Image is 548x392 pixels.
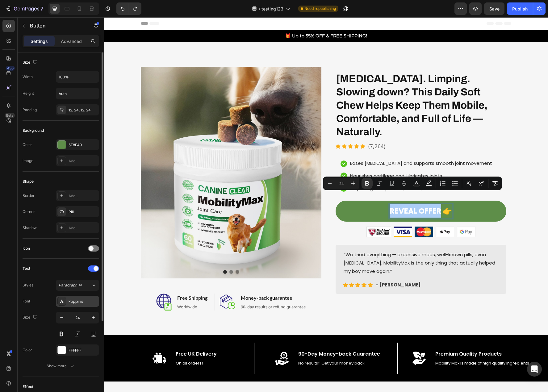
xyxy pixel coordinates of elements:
p: 90- day results or refund guarantee [137,287,202,293]
div: Undo/Redo [116,2,141,15]
p: Helps dogs stay active, mobile, and full of life [246,167,350,175]
p: Button [30,22,82,29]
span: Paragraph 1* [59,282,82,288]
p: Worldwide [73,287,103,293]
button: Dot [132,253,135,256]
span: Mobility Max is made of high quality ingredients [331,343,425,349]
p: Eases [MEDICAL_DATA] and supports smooth joint movement [246,142,388,150]
div: Size [23,313,39,322]
div: Add... [69,193,98,199]
div: Add... [69,158,98,164]
h2: [MEDICAL_DATA]. Limping. Slowing down? This Daily Soft Chew Helps Keep Them Mobile, Comfortable, ... [232,54,402,122]
div: Styles [23,282,33,288]
button: Dot [119,253,123,256]
div: 450 [6,66,15,71]
div: Width [23,74,33,80]
div: Text [23,266,30,271]
button: Save [484,2,504,15]
div: Effect [23,384,33,390]
button: Publish [507,2,533,15]
img: Free-shipping.svg [52,276,68,293]
p: Settings [31,38,48,44]
div: Show more [47,363,75,369]
input: Auto [56,71,99,82]
button: 7 [2,2,46,15]
div: 12, 24, 12, 24 [69,107,98,113]
button: Dot [125,253,129,256]
span: Save [489,6,500,11]
div: Color [23,347,32,353]
iframe: Design area [104,17,548,392]
div: 5E8E49 [69,142,98,148]
div: Publish [512,6,528,12]
p: (7,264) [264,124,281,134]
strong: REVEAL OFFER 👉 [286,189,348,199]
div: Corner [23,209,35,215]
p: 7 [40,5,43,12]
div: Shadow [23,225,37,231]
span: Free UK Delivery [72,333,113,340]
div: Rich Text Editor. Editing area: main [245,166,350,176]
span: No results? Get your money back [194,343,261,349]
div: Color [23,142,32,148]
input: Auto [56,88,99,99]
div: Border [23,193,35,198]
span: 90-Day Money-back Guarantee [194,333,276,340]
div: Font [23,298,30,304]
strong: - [PERSON_NAME] [272,264,316,271]
div: Open Intercom Messenger [527,362,542,377]
button: Paragraph 1* [56,280,99,291]
p: Advanced [61,38,82,44]
span: Need republishing [304,6,336,11]
div: Height [23,91,34,96]
span: Premium Quality Products [331,333,398,340]
div: Rich Text Editor. Editing area: main [286,187,348,200]
p: “We tried everything — expensive meds, well-known pills, even [MEDICAL_DATA]. MobilityMax is the ... [240,233,394,258]
div: Background [23,128,44,133]
p: Free Shipping [73,277,103,284]
div: Padding [23,107,37,113]
div: Pill [69,209,98,215]
div: Image [23,158,33,164]
span: On all orders! [72,343,99,349]
span: testing123 [261,6,283,12]
div: Poppins [69,299,98,304]
span: / [259,6,260,12]
p: Money-back guarantee [137,277,202,284]
button: Show more [23,361,99,372]
div: Add... [69,225,98,231]
img: Alt Image [167,330,189,352]
p: Nourishes cartilage and lubricates joints [246,154,338,163]
div: Beta [5,113,15,118]
div: Editor contextual toolbar [323,177,502,190]
div: Icon [23,246,30,251]
div: Size [23,58,39,67]
img: Alt Image [304,330,326,352]
img: Alt Image [44,330,66,352]
a: Rich Text Editor. Editing area: main [232,183,402,204]
img: money-back.svg [116,277,131,292]
div: Shape [23,179,34,184]
div: FFFFFF [69,348,98,353]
